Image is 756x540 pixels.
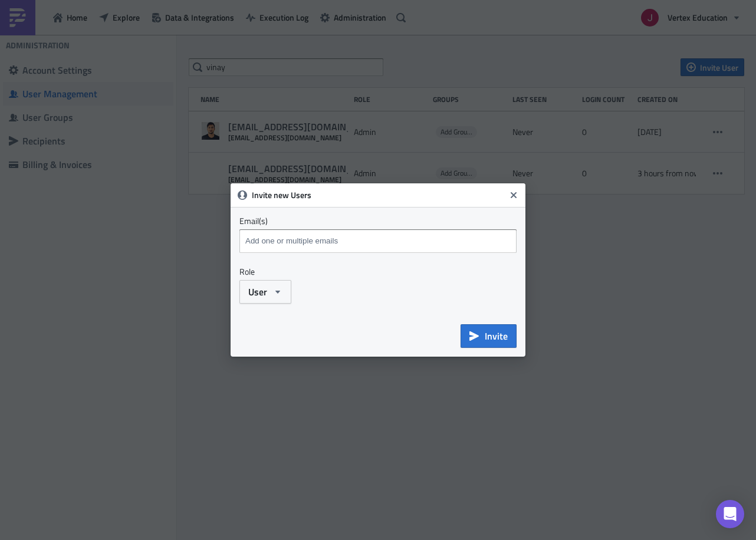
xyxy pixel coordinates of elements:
h6: Invite new Users [252,190,505,200]
span: Invite [485,329,508,343]
label: Email(s) [239,216,517,226]
input: Add one or multiple emails [242,232,517,250]
button: Invite [461,324,517,348]
label: Role [239,266,517,277]
span: User [248,285,267,299]
button: User [239,280,291,304]
div: Open Intercom Messenger [716,500,744,528]
button: Close [505,186,522,204]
